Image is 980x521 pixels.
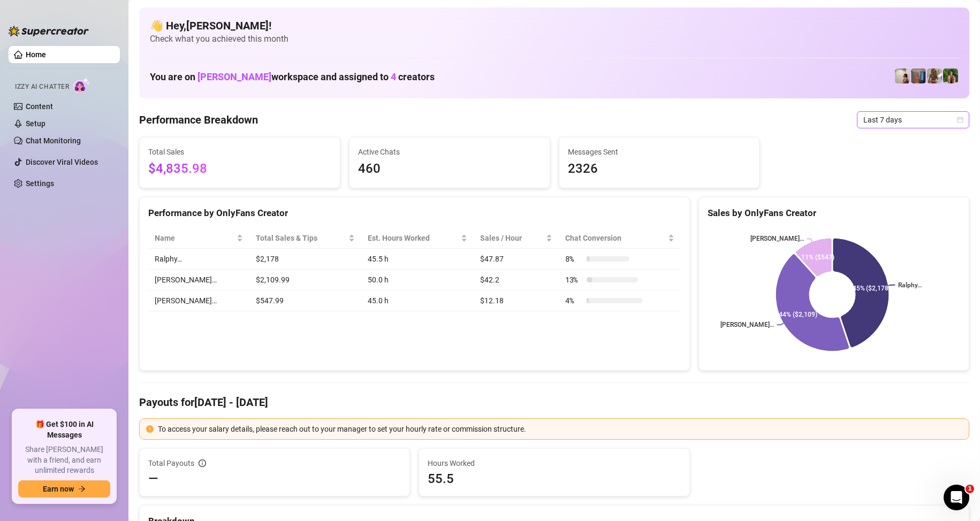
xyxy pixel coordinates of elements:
[911,68,926,83] img: Wayne
[150,18,959,33] h4: 👋 Hey, [PERSON_NAME] !
[391,71,396,82] span: 4
[474,270,559,290] td: $42.2
[895,68,910,83] img: Ralphy
[249,290,361,311] td: $547.99
[428,470,680,487] span: 55.5
[358,146,541,158] span: Active Chats
[26,158,98,166] a: Discover Viral Videos
[565,232,666,244] span: Chat Conversion
[957,117,963,123] span: calendar
[148,146,331,158] span: Total Sales
[944,485,969,510] iframe: Intercom live chat
[26,136,81,145] a: Chat Monitoring
[943,68,958,83] img: Nathaniel
[26,179,54,188] a: Settings
[18,480,110,497] button: Earn nowarrow-right
[146,425,154,433] span: exclamation-circle
[720,321,773,329] text: [PERSON_NAME]…
[863,112,963,128] span: Last 7 days
[148,206,681,220] div: Performance by OnlyFans Creator
[158,423,962,435] div: To access your salary details, please reach out to your manager to set your hourly rate or commis...
[9,26,89,36] img: logo-BBDzfeDw.svg
[148,470,158,487] span: —
[474,228,559,249] th: Sales / Hour
[139,395,969,410] h4: Payouts for [DATE] - [DATE]
[428,457,680,469] span: Hours Worked
[368,232,459,244] div: Est. Hours Worked
[249,270,361,290] td: $2,109.99
[568,146,751,158] span: Messages Sent
[148,457,194,469] span: Total Payouts
[43,485,74,493] span: Earn now
[565,295,582,307] span: 4 %
[358,159,541,179] span: 460
[565,274,582,286] span: 13 %
[474,249,559,270] td: $47.87
[249,228,361,249] th: Total Sales & Tips
[15,82,69,92] span: Izzy AI Chatter
[361,290,474,311] td: 45.0 h
[256,232,346,244] span: Total Sales & Tips
[78,485,86,493] span: arrow-right
[155,232,234,244] span: Name
[474,290,559,311] td: $12.18
[150,33,959,45] span: Check what you achieved this month
[708,206,960,220] div: Sales by OnlyFans Creator
[150,71,435,83] h1: You are on workspace and assigned to creators
[26,119,45,128] a: Setup
[750,235,804,243] text: [PERSON_NAME]…
[480,232,544,244] span: Sales / Hour
[148,290,249,311] td: [PERSON_NAME]…
[559,228,681,249] th: Chat Conversion
[148,228,249,249] th: Name
[139,112,258,127] h4: Performance Breakdown
[966,485,974,493] span: 1
[249,249,361,270] td: $2,178
[148,159,331,179] span: $4,835.98
[199,459,206,467] span: info-circle
[18,445,110,476] span: Share [PERSON_NAME] with a friend, and earn unlimited rewards
[565,253,582,265] span: 8 %
[361,249,474,270] td: 45.5 h
[26,102,53,111] a: Content
[73,78,90,93] img: AI Chatter
[26,50,46,59] a: Home
[361,270,474,290] td: 50.0 h
[18,419,110,440] span: 🎁 Get $100 in AI Messages
[568,159,751,179] span: 2326
[197,71,271,82] span: [PERSON_NAME]
[148,249,249,270] td: Ralphy…
[148,270,249,290] td: [PERSON_NAME]…
[927,68,942,83] img: Nathaniel
[899,281,922,289] text: Ralphy…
